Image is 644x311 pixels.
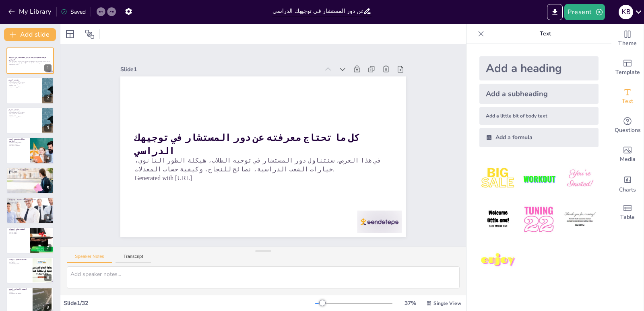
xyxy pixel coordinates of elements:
span: Text [622,97,633,106]
p: أهمية الاختيار [9,172,52,173]
div: Change the overall theme [611,24,644,53]
p: التخصصات التقنية [9,173,52,175]
span: Single View [433,300,461,307]
strong: كل ما تحتاج معرفته عن دور المستشار في توجيهك الدراسي [9,57,46,61]
p: التخصصات المتاحة [9,145,28,146]
div: 4 [44,154,52,162]
div: 6 [6,197,54,224]
p: Text [487,24,603,43]
p: كيفية حساب المعدلات [9,228,28,231]
p: تأثير المعدلات [9,202,52,203]
p: نصائح للتفوق والنجاح [9,258,30,260]
p: مقدمة العرض [9,109,40,111]
div: 1 [6,47,54,74]
button: Add slide [4,28,56,41]
p: هيكلة وطبيعة الطور الثانوي [9,138,28,142]
div: Get real-time input from your audience [611,111,644,140]
strong: كل ما تحتاج معرفته عن دور المستشار في توجيهك الدراسي [135,132,360,156]
p: الالتزام [9,290,30,291]
span: Questions [615,126,641,135]
div: 8 [6,257,54,284]
span: Theme [618,39,637,48]
div: Add a subheading [479,84,599,104]
p: الصبر [9,291,30,293]
p: في هذا العرض، سنتناول دور المستشار في توجيه الطلاب، هيكلة الطور الثانوي، خيارات الشعب الدراسية، ن... [135,156,392,174]
img: 1.jpeg [479,160,517,198]
img: 7.jpeg [479,242,517,279]
button: Present [564,4,605,20]
div: K B [619,5,633,19]
span: Table [620,213,635,222]
button: Export to PowerPoint [547,4,563,20]
div: 37 % [400,299,420,307]
img: 2.jpeg [520,160,557,198]
div: Add a formula [479,128,599,147]
button: K B [619,4,633,20]
p: التغلب على التحديات [9,293,30,295]
div: 8 [44,274,52,281]
p: هيكلة الطور الثانوي [9,142,28,144]
p: اتخاذ قرارات مستنيرة [9,86,40,87]
div: Add charts and graphs [611,169,644,198]
p: في هذا العرض، سنتناول دور المستشار في توجيه الطلاب، هيكلة الطور الثانوي، خيارات الشعب الدراسية، ن... [9,61,52,64]
div: Add text boxes [611,82,644,111]
div: 3 [6,107,54,134]
div: 3 [44,124,52,132]
p: الخيارات الدراسية متعددة [9,111,40,113]
p: Generated with [URL] [135,174,392,183]
p: تحسين الأداء [9,233,28,235]
p: تنظيم الوقت [9,260,30,262]
div: Add images, graphics, shapes or video [611,140,644,169]
p: توزيع المعاملات [9,200,52,202]
span: Position [85,29,95,39]
div: Slide 1 [120,66,319,73]
img: 3.jpeg [561,160,599,198]
p: أهمية الفهم [9,203,52,205]
div: 2 [44,95,52,102]
p: الخيارات الدراسية متعددة [9,81,40,83]
div: Slide 1 / 32 [64,299,315,307]
p: تنوع الفروع [9,170,52,172]
p: الصبر والمثابرة [9,263,30,264]
span: Charts [619,185,636,194]
button: My Library [6,5,55,18]
div: 7 [44,244,52,251]
p: خطوات الحساب [9,230,28,232]
p: دور المستشار حيوي [9,80,40,82]
div: 5 [44,184,52,192]
span: Template [615,68,640,77]
div: 4 [6,137,54,164]
div: Add a little bit of body text [479,107,599,125]
p: مقدمة العرض [9,78,40,81]
span: Media [620,155,636,164]
p: Generated with [URL] [9,64,52,65]
div: Add ready made slides [611,53,644,82]
div: Layout [64,28,76,41]
p: اتخاذ قرارات مستنيرة [9,116,40,117]
p: الفروع والشعب الدراسية [9,168,52,171]
div: Add a table [611,198,644,227]
div: 9 [44,304,52,311]
p: أهمية المرحلة الثانوية [9,113,40,114]
div: 5 [6,167,54,194]
img: 6.jpeg [561,201,599,238]
p: أهمية الالتزام والصبر [9,288,30,290]
img: 4.jpeg [479,201,517,238]
p: دور المستشار حيوي [9,110,40,111]
button: Speaker Notes [67,254,112,263]
div: Saved [61,8,86,16]
div: 2 [6,77,54,104]
div: 1 [44,64,52,72]
input: Insert title [272,5,363,17]
p: مواقيت ومعاملات المواد الدراسية [9,198,52,201]
p: أهمية المرحلة [9,143,28,145]
p: أهمية الدقة [9,231,28,233]
div: 7 [6,227,54,253]
div: Add a heading [479,56,599,80]
p: أهمية المرحلة الثانوية [9,83,40,84]
p: الالتزام [9,262,30,263]
img: 5.jpeg [520,201,557,238]
p: بناء الثقة [9,114,40,116]
button: Transcript [116,254,151,263]
div: 6 [44,214,52,221]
